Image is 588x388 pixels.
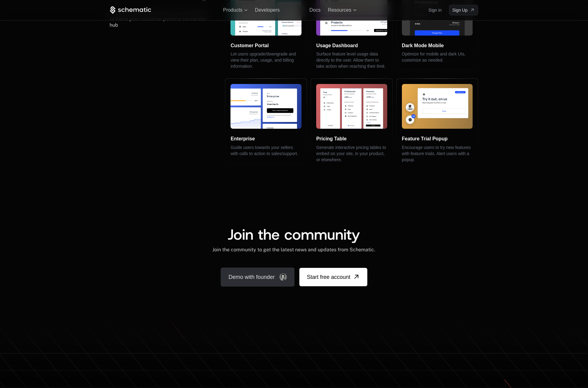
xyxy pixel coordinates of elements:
a: Demo with founder, ,[object Object] [221,268,294,287]
p: Optimize for mobile and dark UIs, customize as needed. [402,51,473,63]
img: Card Image [230,84,301,129]
span: Dark Mode Mobile [402,43,444,48]
span: Products [223,7,242,13]
span: Join the community [228,225,360,244]
span: Usage Dashboard [316,43,358,48]
a: Developers [255,7,280,13]
span: Customer Portal [230,43,268,48]
span: Resources [328,7,351,13]
span: Feature Trial Popup [402,136,448,141]
p: Guide users towards your sellers with calls to action to sales/support. [230,144,301,157]
a: [object Object] [449,5,478,15]
p: Encourage users to try new features with feature trials. Alert users with a popup. [402,144,473,163]
p: Generate interactive pricing tables to embed on your site, in your product, or elsewhere. [316,144,387,163]
img: Card Image [402,84,473,129]
img: Card Image [316,84,387,129]
span: Start free account [307,273,350,281]
p: Surface feature level usage data directly to the user. Allow them to take action when reaching th... [316,51,387,69]
a: Docs [309,7,320,13]
p: Let users upgrade/downgrade and view their plan, usage, and billing information. [230,51,301,69]
span: Sign Up [452,7,468,13]
img: Founder [279,273,287,281]
a: Sign in [429,5,442,15]
span: Enterprise [230,136,255,141]
span: Pricing Table [316,136,346,141]
a: [object Object] [299,268,367,286]
div: Join the community to get the latest news and updates from Schematic. [212,247,375,253]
